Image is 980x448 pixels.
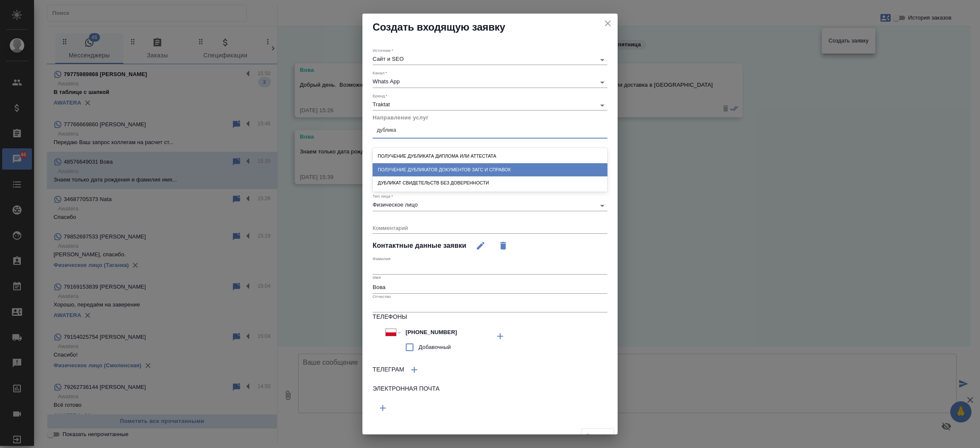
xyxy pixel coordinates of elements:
div: Физическое лицо [373,201,607,208]
span: Направление услуг [373,114,429,121]
div: Получение дубликатов документов ЗАГС и справок [373,163,607,176]
span: Заполните значение "Направление услуг" [581,428,614,443]
label: Канал [373,71,387,75]
label: Источник [373,48,393,53]
label: Фамилия [373,256,390,261]
label: Имя [373,275,381,280]
label: Отчество [373,294,391,298]
h2: Создать входящую заявку [373,20,607,34]
h4: Контактные данные заявки [373,241,466,251]
button: Редактировать [470,235,491,256]
div: Получение дубликата диплома или аттестата [373,150,607,163]
h6: Телеграм [373,365,404,374]
div: Сайт и SEO [373,56,607,62]
button: Удалить [493,235,513,256]
button: Добавить [404,360,424,380]
div: Дубликат свидетельств без доверенности [373,176,607,190]
label: Бренд [373,94,387,98]
h6: Электронная почта [373,384,607,394]
button: Добавить [490,326,510,346]
div: Traktat [373,101,607,108]
label: Тип лица [373,194,393,198]
h6: Телефоны [373,312,607,322]
button: Добавить [373,398,393,418]
button: close [601,17,614,30]
span: Добавочный [419,343,451,352]
div: Whats App [373,78,607,85]
input: ✎ Введи что-нибудь [402,326,477,338]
